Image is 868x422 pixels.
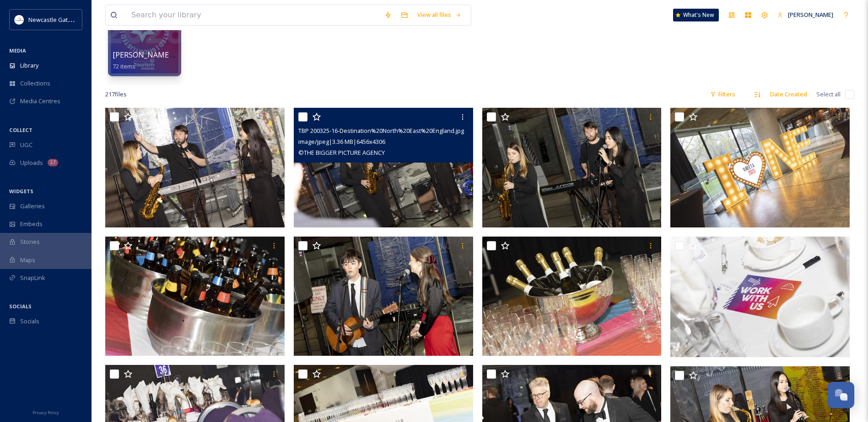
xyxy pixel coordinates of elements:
img: TBP 200325-14-Destination%20North%20East%20England.jpg [482,108,662,227]
img: TBP 200325-11-Destination%20North%20East%20England.jpg [482,237,662,356]
span: [PERSON_NAME] [788,11,833,19]
img: TBP 200325-12-Destination%20North%20East%20England.jpg [105,237,285,356]
span: SnapLink [20,274,45,282]
span: Maps [20,256,35,264]
span: Select all [816,90,841,99]
a: What's New [673,9,719,21]
span: [PERSON_NAME] 25-26 Shortlist [113,50,223,60]
a: [PERSON_NAME] [773,6,838,24]
span: SOCIALS [9,303,32,310]
span: 217 file s [105,90,127,99]
div: Date Created [766,85,812,103]
span: Media Centres [20,97,60,105]
a: View all files [413,6,466,24]
span: image/jpeg | 3.36 MB | 6456 x 4306 [298,137,385,146]
span: UGC [20,141,32,149]
div: 17 [48,159,58,166]
span: Embeds [20,220,43,228]
img: TBP 200325-15-Destination%20North%20East%20England.jpg [105,108,285,227]
span: Stories [20,237,40,246]
span: WIDGETS [9,188,33,195]
span: TBP 200325-16-Destination%20North%20East%20England.jpg [298,127,464,135]
span: Privacy Policy [32,410,59,416]
img: TBP 200325-10-Destination%20North%20East%20England.jpg [294,237,473,356]
input: Search your library [127,5,380,25]
img: TBP 200325-9-Destination%20North%20East%20England.jpg [670,237,852,357]
span: Socials [20,317,39,326]
span: MEDIA [9,47,26,54]
div: Filters [706,85,740,103]
img: DqD9wEUd_400x400.jpg [15,15,24,24]
button: Open Chat [828,382,854,408]
img: TBP 200325-13-Destination%20North%20East%20England.jpg [670,108,850,227]
span: Newcastle Gateshead Initiative [28,15,113,24]
a: [PERSON_NAME] 25-26 Shortlist72 items [113,51,223,70]
span: Collections [20,79,50,88]
span: Uploads [20,158,43,167]
span: Library [20,61,38,70]
span: COLLECT [9,127,32,133]
span: 72 items [113,62,135,70]
span: © THE BIGGER PICTURE AGENCY [298,148,385,157]
a: Privacy Policy [32,406,59,417]
img: TBP 200325-16-Destination%20North%20East%20England.jpg [294,108,473,227]
span: Galleries [20,202,45,211]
